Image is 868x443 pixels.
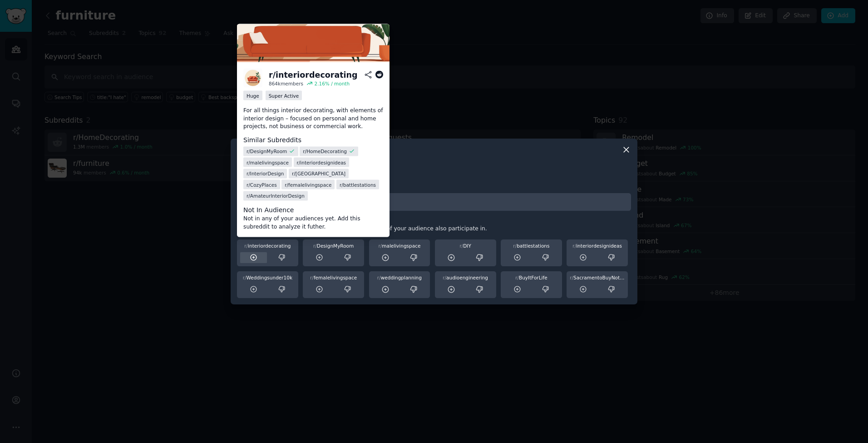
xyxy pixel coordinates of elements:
[340,181,376,188] span: r/ battlestations
[443,275,446,280] span: r/
[244,243,248,249] span: r/
[243,135,383,145] dt: Similar Subreddits
[237,217,631,224] h3: Similar Communities
[243,69,262,88] img: interiordecorating
[438,274,493,281] div: audioengineering
[243,107,383,131] p: For all things interior decorating, with elements of interior design – focused on personal and ho...
[285,181,331,188] span: r/ femalelivingspace
[269,69,358,80] div: r/ interiordecorating
[243,91,262,100] div: Huge
[438,243,493,249] div: DIY
[372,274,427,281] div: weddingplanning
[243,215,383,231] dd: Not in any of your audiences yet. Add this subreddit to analyze it futher.
[372,243,427,249] div: malelivingspace
[459,243,463,249] span: r/
[570,275,573,280] span: r/
[306,274,361,281] div: femalelivingspace
[572,243,576,249] span: r/
[313,243,317,249] span: r/
[247,181,277,188] span: r/ CozyPlaces
[269,80,303,87] div: 864k members
[237,225,631,233] div: Recommended based on communities that members of your audience also participate in.
[377,275,381,280] span: r/
[247,193,305,199] span: r/ AmateurInteriorDesign
[570,274,625,281] div: SacramentoBuyNothing
[292,170,345,177] span: r/ [GEOGRAPHIC_DATA]
[243,275,247,280] span: r/
[504,243,559,249] div: battlestations
[243,205,383,215] dt: Not In Audience
[266,91,302,100] div: Super Active
[237,185,631,192] h3: Add subreddit by name
[237,193,631,211] input: Enter subreddit name and press enter
[240,274,295,281] div: Weddingsunder10k
[513,243,517,249] span: r/
[247,148,287,154] span: r/ DesignMyRoom
[515,275,519,280] span: r/
[297,159,346,165] span: r/ interiordesignideas
[314,80,350,87] div: 2.16 % / month
[247,159,289,165] span: r/ malelivingspace
[303,148,347,154] span: r/ HomeDecorating
[378,243,382,249] span: r/
[310,275,314,280] span: r/
[570,243,625,249] div: interiordesignideas
[306,243,361,249] div: DesignMyRoom
[247,170,284,177] span: r/ InteriorDesign
[504,274,559,281] div: BuyItForLife
[237,24,390,62] img: Interior Decorating
[240,243,295,249] div: interiordecorating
